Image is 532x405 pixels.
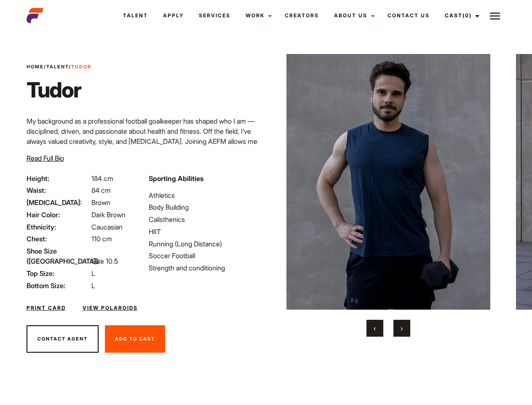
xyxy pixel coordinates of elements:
[27,210,90,220] span: Hair Color:
[238,4,277,27] a: Work
[401,324,403,332] span: Next
[462,12,472,19] span: (0)
[374,324,376,332] span: Previous
[277,4,326,27] a: Creators
[27,64,44,70] a: Home
[91,281,95,290] span: L
[27,63,91,70] span: / /
[27,304,66,312] a: Print Card
[91,257,118,265] span: Size 10.5
[115,336,155,342] span: Add To Cast
[191,4,238,27] a: Services
[437,4,484,27] a: Cast(0)
[27,246,90,266] span: Shoe Size ([GEOGRAPHIC_DATA]):
[149,202,261,212] li: Body Building
[46,64,69,70] a: Talent
[149,239,261,249] li: Running (Long Distance)
[149,263,261,273] li: Strength and conditioning
[27,7,43,24] img: cropped-aefm-brand-fav-22-square.png
[91,211,126,219] span: Dark Brown
[115,4,155,27] a: Talent
[27,173,90,184] span: Height:
[91,186,111,194] span: 84 cm
[27,153,64,163] button: Read Full Bio
[91,235,112,243] span: 110 cm
[83,304,138,312] a: View Polaroids
[149,214,261,224] li: Calisthenics
[105,325,165,353] button: Add To Cast
[27,116,261,167] p: My background as a professional football goalkeeper has shaped who I am — disciplined, driven, an...
[27,222,90,232] span: Ethnicity:
[91,269,95,278] span: L
[155,4,191,27] a: Apply
[149,174,203,183] strong: Sporting Abilities
[91,174,113,183] span: 184 cm
[149,190,261,200] li: Athletics
[380,4,437,27] a: Contact Us
[490,11,500,21] img: Burger icon
[27,154,64,162] span: Read Full Bio
[27,77,91,103] h1: Tudor
[27,197,90,208] span: [MEDICAL_DATA]:
[91,223,123,231] span: Caucasian
[27,185,90,195] span: Waist:
[91,198,110,207] span: Brown
[149,227,261,237] li: HIIT
[149,251,261,261] li: Soccer Football
[27,281,90,291] span: Bottom Size:
[27,234,90,244] span: Chest:
[71,64,91,70] strong: Tudor
[27,325,99,353] button: Contact Agent
[326,4,380,27] a: About Us
[27,268,90,278] span: Top Size:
